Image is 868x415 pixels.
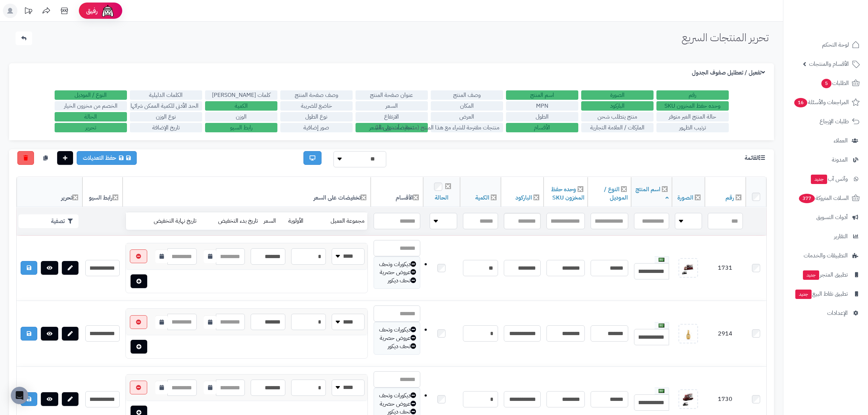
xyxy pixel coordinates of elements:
[677,193,693,202] a: الصورة
[819,18,861,34] img: logo-2.png
[581,90,654,100] label: الصورة
[793,97,849,107] span: المراجعات والأسئلة
[356,90,428,100] label: عنوان صفحة المنتج
[77,151,137,165] a: حفظ التعديلات
[314,213,367,230] td: مجموعة العميل
[378,342,416,351] div: تحف ديكور
[726,193,734,202] a: رقم
[356,123,428,132] label: تخفيضات على السعر
[506,90,578,100] label: اسم المنتج
[86,7,98,15] span: رفيق
[705,236,746,301] td: 1731
[811,175,827,184] span: جديد
[788,228,864,245] a: التقارير
[551,185,584,202] a: وحده حفظ المخزون SKU
[656,123,729,132] label: ترتيب الظهور
[55,112,127,121] label: الحالة
[431,90,503,100] label: وصف المنتج
[11,387,28,404] div: Open Intercom Messenger
[506,123,578,132] label: الأقسام
[788,113,864,130] a: طلبات الإرجاع
[802,270,848,280] span: تطبيق المتجر
[820,116,849,127] span: طلبات الإرجاع
[795,290,812,299] span: جديد
[788,132,864,149] a: العملاء
[285,213,314,230] td: الأولوية
[280,90,353,100] label: وصف صفحة المنتج
[788,266,864,283] a: تطبيق المتجرجديد
[205,112,277,121] label: الوزن
[378,277,416,285] div: تحف ديكور
[581,123,654,132] label: الماركات / العلامة التجارية
[205,90,277,100] label: كلمات [PERSON_NAME]
[788,304,864,322] a: الإعدادات
[19,4,37,20] a: تحديثات المنصة
[261,213,285,230] td: السعر
[682,31,769,43] h1: تحرير المنتجات السريع
[834,231,848,241] span: التقارير
[798,193,849,203] span: السلات المتروكة
[378,334,416,342] div: عروض حصرية
[205,123,277,132] label: رابط السيو
[795,289,848,299] span: تطبيق نقاط البيع
[803,270,819,280] span: جديد
[205,101,277,111] label: الكمية
[199,213,261,230] td: تاريخ بدء التخفيض
[788,285,864,303] a: تطبيق نقاط البيعجديد
[378,400,416,408] div: عروض حصرية
[656,112,729,121] label: حالة المنتج الغير متوفر
[431,101,503,111] label: المكان
[788,151,864,168] a: المدونة
[692,69,767,76] h3: تفعيل / تعطليل صفوف الجدول
[788,209,864,226] a: أدوات التسويق
[506,112,578,121] label: الطول
[794,98,807,107] span: 16
[832,155,848,165] span: المدونة
[130,101,202,111] label: الحد الأدنى للكمية الممكن شرائها
[356,101,428,111] label: السعر
[515,193,532,202] a: الباركود
[55,90,127,100] label: النوع / الموديل
[788,94,864,111] a: المراجعات والأسئلة16
[821,79,831,88] span: 5
[18,214,78,228] button: تصفية
[280,112,353,121] label: نوع الطول
[788,74,864,92] a: الطلبات5
[55,101,127,111] label: الخصم من مخزون الخيار
[656,101,729,111] label: وحده حفظ المخزون SKU
[130,90,202,100] label: الكلمات الدليلية
[809,59,849,69] span: الأقسام والمنتجات
[506,101,578,111] label: MPN
[659,258,664,262] img: العربية
[659,324,664,328] img: العربية
[659,389,664,393] img: العربية
[378,392,416,400] div: ديكورات وتحف
[55,123,127,132] label: تحرير
[280,123,353,132] label: صور إضافية
[788,189,864,207] a: السلات المتروكة377
[17,177,82,207] th: تحرير
[822,40,849,50] span: لوحة التحكم
[827,308,848,318] span: الإعدادات
[656,90,729,100] label: رقم
[788,247,864,264] a: التطبيقات والخدمات
[356,112,428,121] label: الارتفاع
[130,123,202,132] label: تاريخ الإضافة
[134,213,199,230] td: تاريخ نهاية التخفيض
[475,193,489,202] a: الكمية
[82,177,123,207] th: رابط السيو
[816,212,848,222] span: أدوات التسويق
[788,170,864,188] a: وآتس آبجديد
[604,185,628,202] a: النوع / الموديل
[788,36,864,54] a: لوحة التحكم
[280,101,353,111] label: خاضع للضريبة
[804,251,848,261] span: التطبيقات والخدمات
[705,301,746,367] td: 2914
[435,193,448,202] a: الحالة
[799,194,815,203] span: 377
[821,78,849,88] span: الطلبات
[371,177,423,207] th: الأقسام
[123,177,371,207] th: تخفيضات على السعر
[581,101,654,111] label: الباركود
[378,260,416,269] div: ديكورات وتحف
